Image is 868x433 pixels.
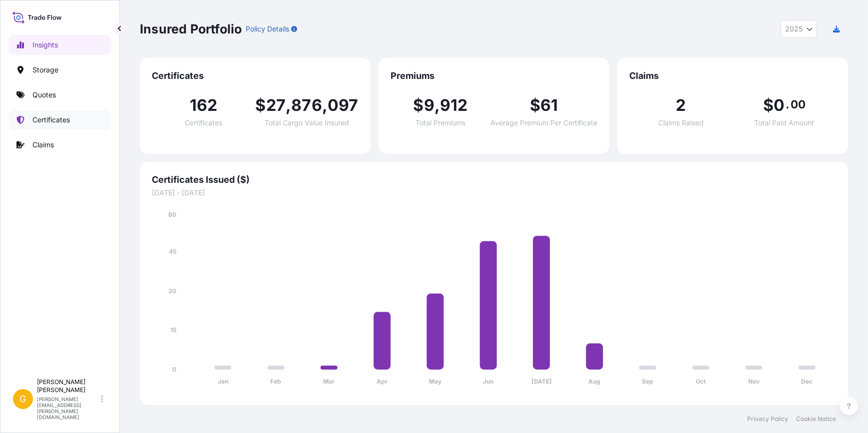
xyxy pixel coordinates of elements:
tspan: Dec [801,378,813,386]
span: , [434,97,440,113]
tspan: 15 [170,327,176,334]
tspan: 45 [169,248,176,255]
a: Insights [8,35,111,55]
span: 162 [190,97,218,113]
span: 876 [291,97,322,113]
p: Claims [32,140,54,150]
span: 912 [440,97,468,113]
tspan: Feb [271,378,282,386]
p: Policy Details [246,24,289,34]
span: 27 [266,97,286,113]
span: $ [763,97,774,113]
span: 2025 [785,24,803,34]
a: Privacy Policy [747,415,788,423]
tspan: 30 [168,287,176,295]
span: $ [530,97,540,113]
a: Quotes [8,85,111,105]
span: 61 [540,97,558,113]
p: Quotes [32,90,56,100]
span: Average Premium Per Certificate [490,119,597,126]
tspan: 0 [172,366,176,373]
span: Claims [629,70,836,82]
tspan: Mar [323,378,335,386]
span: Total Cargo Value Insured [265,119,349,126]
tspan: Aug [589,378,601,386]
p: Certificates [32,115,70,125]
span: Total Premiums [416,119,465,126]
span: 097 [328,97,359,113]
span: . [786,100,789,108]
span: Claims Raised [658,119,704,126]
tspan: Jun [483,378,493,386]
tspan: Jan [218,378,228,386]
span: Certificates [185,119,222,126]
tspan: Sep [642,378,653,386]
span: Certificates [152,70,359,82]
span: , [322,97,328,113]
span: Certificates Issued ($) [152,174,836,186]
span: , [286,97,291,113]
tspan: Apr [377,378,388,386]
button: Year Selector [781,20,817,38]
p: [PERSON_NAME] [PERSON_NAME] [37,378,99,394]
a: Claims [8,135,111,155]
a: Certificates [8,110,111,130]
tspan: May [429,378,442,386]
tspan: [DATE] [531,378,552,386]
span: Total Paid Amount [755,119,815,126]
p: Storage [32,65,58,75]
p: Insured Portfolio [140,21,242,37]
p: [PERSON_NAME][EMAIL_ADDRESS][PERSON_NAME][DOMAIN_NAME] [37,396,99,420]
span: 2 [676,97,686,113]
span: 00 [791,100,806,108]
a: Storage [8,60,111,80]
p: Insights [32,40,58,50]
span: G [20,394,26,404]
a: Cookie Notice [796,415,836,423]
span: $ [255,97,266,113]
span: $ [413,97,424,113]
tspan: Oct [696,378,706,386]
tspan: 60 [168,211,176,218]
span: [DATE] - [DATE] [152,188,836,198]
span: Premiums [391,70,597,82]
span: 9 [424,97,434,113]
tspan: Nov [748,378,760,386]
span: 0 [774,97,785,113]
